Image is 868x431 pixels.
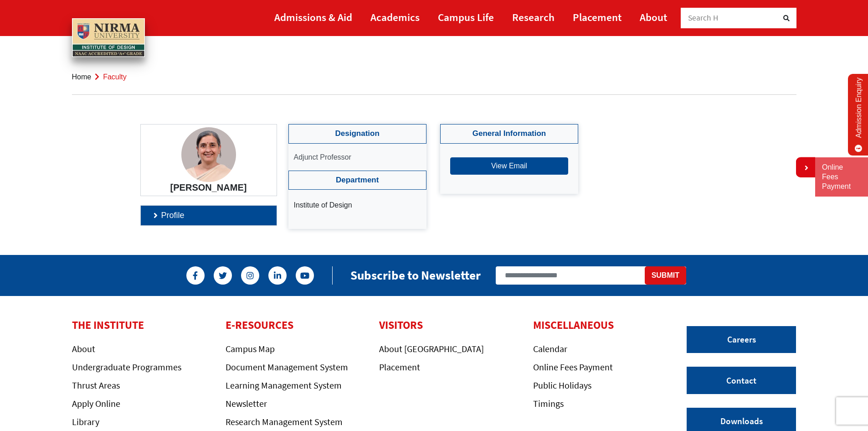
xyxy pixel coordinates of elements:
h4: Department [288,171,426,190]
a: Online Fees Payment [822,163,861,191]
p: Adjunct Professor [294,153,421,161]
a: About [72,343,95,354]
span: faculty [103,73,127,81]
span: Search H [688,13,719,23]
nav: breadcrumb [72,59,796,95]
a: Public Holidays [533,379,591,391]
a: Careers [687,326,796,353]
a: Document Management System [226,361,348,373]
h4: Designation [288,124,426,143]
a: Undergraduate Programmes [72,361,181,373]
a: Learning Management System [226,379,342,391]
img: Suchitra Balasubrahmanyan [181,127,236,182]
a: Profile [141,206,277,225]
a: Research Management System [226,416,343,427]
a: Contact [687,367,796,394]
img: main_logo [72,18,145,57]
button: Submit [645,266,686,285]
a: Campus Map [226,343,275,354]
a: Academics [370,7,420,27]
a: Library [72,416,99,427]
a: Thrust Areas [72,379,120,391]
a: Home [72,73,92,81]
h2: Subscribe to Newsletter [350,268,481,283]
a: Timings [533,398,564,409]
a: About [640,7,667,27]
a: Admissions & Aid [274,7,352,27]
a: Newsletter [226,398,267,409]
li: Institute of Design [294,199,421,211]
h4: [PERSON_NAME] [148,182,270,193]
a: About [GEOGRAPHIC_DATA] [379,343,484,354]
a: Online Fees Payment [533,361,613,373]
a: Apply Online [72,398,120,409]
a: Placement [379,361,420,373]
a: Research [512,7,555,27]
button: View Email [450,157,568,175]
a: Campus Life [438,7,494,27]
h4: General Information [440,124,578,143]
a: Placement [573,7,621,27]
a: Calendar [533,343,567,354]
